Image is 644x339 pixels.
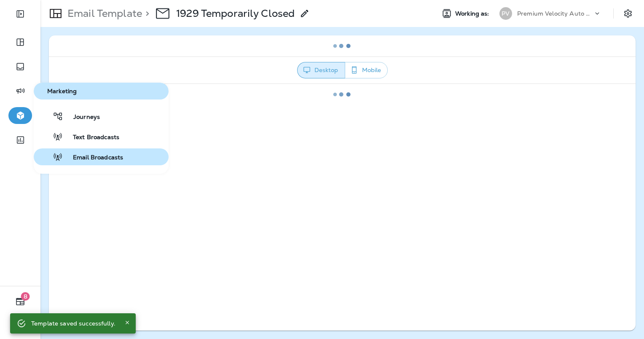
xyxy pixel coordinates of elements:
[34,148,169,165] button: Email Broadcasts
[176,7,295,20] p: 1929 Temporarily Closed
[345,62,388,78] button: Mobile
[34,128,169,145] button: Text Broadcasts
[63,134,119,142] span: Text Broadcasts
[122,317,132,328] button: Close
[8,5,32,22] button: Expand Sidebar
[499,7,512,20] div: PV
[31,316,115,331] div: Template saved successfully.
[63,113,100,121] span: Journeys
[34,83,169,100] button: Marketing
[142,7,149,20] p: >
[37,88,165,95] span: Marketing
[297,62,345,78] button: Desktop
[455,10,491,17] span: Working as:
[21,292,30,301] span: 8
[64,7,142,20] p: Email Template
[620,6,636,21] button: Settings
[517,10,593,17] p: Premium Velocity Auto dba Jiffy Lube
[34,108,169,125] button: Journeys
[63,154,123,162] span: Email Broadcasts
